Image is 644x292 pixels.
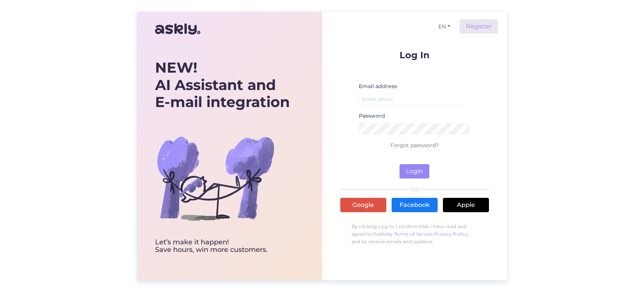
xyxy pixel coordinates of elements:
[155,59,197,76] b: NEW!
[359,112,385,120] label: Password
[359,82,397,90] label: Email address
[435,21,453,32] button: EN
[390,142,439,149] a: Forgot password?
[155,118,276,239] img: bg-askly
[340,198,386,212] a: Google
[460,19,498,34] a: Register
[392,198,438,212] a: Facebook
[434,231,468,237] a: Privacy Policy
[340,219,489,249] p: By clicking Log In, I confirm that I have read and agree to the , , and to receive emails and upd...
[340,50,489,60] p: Log In
[155,239,290,254] div: Let’s make it happen! Save hours, win more customers.
[155,59,290,111] div: AI Assistant and E-mail integration
[409,187,420,192] span: OR
[380,231,433,237] a: Askly Terms of Service
[400,164,429,179] button: Login
[443,198,489,212] a: Apple
[155,20,200,38] img: Askly
[359,93,470,105] input: Enter email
